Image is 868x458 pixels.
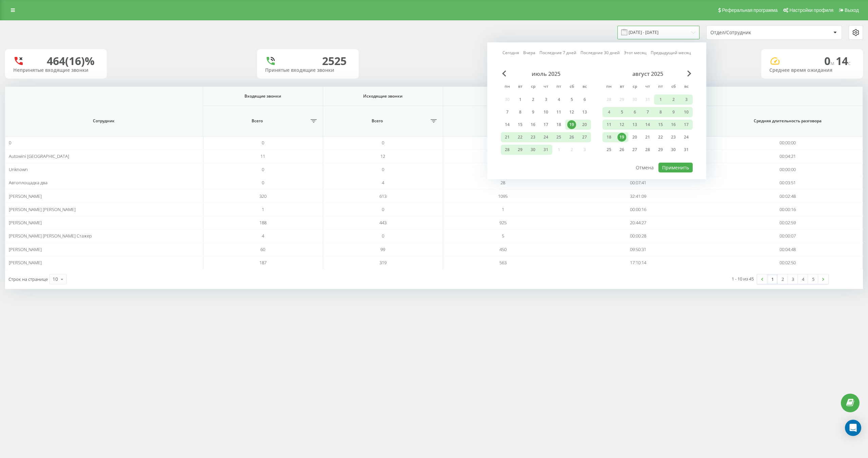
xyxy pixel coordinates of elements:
[539,132,552,142] div: чт 24 июля 2025 г.
[669,145,678,154] div: 30
[630,120,639,129] div: 13
[669,108,678,117] div: 9
[713,136,863,149] td: 00:00:00
[713,243,863,256] td: 00:04:48
[777,274,788,284] a: 2
[563,189,713,203] td: 32:41:09
[682,120,691,129] div: 17
[541,95,550,104] div: 3
[260,246,265,252] span: 60
[643,120,652,129] div: 14
[641,120,654,130] div: чт 14 авг. 2025 г.
[501,70,591,77] div: июль 2025
[615,107,628,117] div: вт 5 авг. 2025 г.
[9,206,76,212] span: [PERSON_NAME] [PERSON_NAME]
[514,120,527,130] div: вт 15 июля 2025 г.
[656,145,665,154] div: 29
[722,7,777,13] span: Реферальная программа
[641,107,654,117] div: чт 7 авг. 2025 г.
[541,108,550,117] div: 10
[603,120,615,130] div: пн 11 авг. 2025 г.
[501,120,514,130] div: пн 14 июля 2025 г.
[516,108,525,117] div: 8
[563,243,713,256] td: 09:50:31
[262,166,264,172] span: 0
[502,49,519,56] a: Сегодня
[565,95,578,105] div: сб 5 июля 2025 г.
[262,206,264,212] span: 1
[516,145,525,154] div: 29
[447,118,548,124] span: Всего
[617,82,627,92] abbr: вторник
[563,216,713,229] td: 20:44:27
[603,145,615,155] div: пн 25 авг. 2025 г.
[260,153,265,159] span: 11
[18,118,190,124] span: Сотрудник
[565,120,578,130] div: сб 19 июля 2025 г.
[628,120,641,130] div: ср 13 авг. 2025 г.
[845,420,861,436] div: Open Intercom Messenger
[9,220,42,226] span: [PERSON_NAME]
[667,95,680,105] div: сб 2 авг. 2025 г.
[667,132,680,142] div: сб 23 авг. 2025 г.
[501,145,514,155] div: пн 28 июля 2025 г.
[680,145,693,155] div: вс 31 авг. 2025 г.
[567,108,576,117] div: 12
[567,133,576,142] div: 26
[382,206,384,212] span: 0
[615,120,628,130] div: вт 12 авг. 2025 г.
[630,108,639,117] div: 6
[710,30,791,36] div: Отдел/Сотрудник
[656,95,665,104] div: 1
[732,275,754,282] div: 1 - 10 из 45
[53,276,58,283] div: 10
[527,107,539,117] div: ср 9 июля 2025 г.
[605,120,613,129] div: 11
[541,82,551,92] abbr: четверг
[503,120,512,129] div: 14
[554,120,563,129] div: 18
[9,140,11,146] span: 0
[656,133,665,142] div: 22
[554,82,564,92] abbr: пятница
[502,70,506,77] span: Previous Month
[643,145,652,154] div: 28
[527,95,539,105] div: ср 2 июля 2025 г.
[680,95,693,105] div: вс 3 авг. 2025 г.
[529,120,537,129] div: 16
[713,216,863,229] td: 00:02:59
[499,246,507,252] span: 450
[539,107,552,117] div: чт 10 июля 2025 г.
[605,108,613,117] div: 4
[654,120,667,130] div: пт 15 авг. 2025 г.
[641,132,654,142] div: чт 21 авг. 2025 г.
[9,153,69,159] span: Autowini [GEOGRAPHIC_DATA]
[539,145,552,155] div: чт 31 июля 2025 г.
[259,220,267,226] span: 188
[654,132,667,142] div: пт 22 авг. 2025 г.
[502,82,512,92] abbr: понедельник
[669,95,678,104] div: 2
[848,59,851,67] span: c
[578,107,591,117] div: вс 13 июля 2025 г.
[836,54,851,68] span: 14
[713,189,863,203] td: 00:02:48
[499,259,507,266] span: 563
[539,49,576,56] a: Последние 7 дней
[382,180,384,186] span: 4
[617,108,626,117] div: 5
[713,176,863,189] td: 00:03:51
[578,120,591,130] div: вс 20 июля 2025 г.
[516,95,525,104] div: 1
[687,70,691,77] span: Next Month
[643,133,652,142] div: 21
[615,145,628,155] div: вт 26 авг. 2025 г.
[713,203,863,216] td: 00:00:16
[8,276,48,282] span: Строк на странице
[567,82,577,92] abbr: суббота
[502,233,504,239] span: 5
[528,82,538,92] abbr: среда
[643,108,652,117] div: 7
[632,163,657,172] button: Отмена
[682,145,691,154] div: 31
